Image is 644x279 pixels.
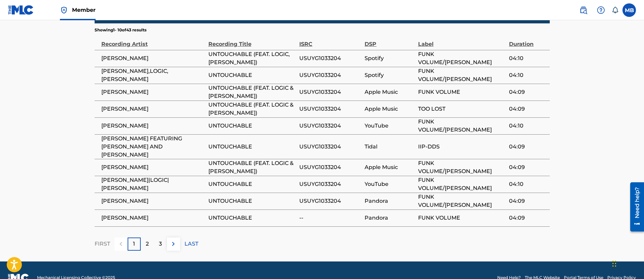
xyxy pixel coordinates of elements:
span: [PERSON_NAME]|LOGIC|[PERSON_NAME] [101,176,205,192]
span: YouTube [365,180,414,188]
span: [PERSON_NAME] [101,54,205,62]
div: Recording Title [208,33,296,48]
span: [PERSON_NAME] FEATURING [PERSON_NAME] AND [PERSON_NAME] [101,135,205,159]
span: FUNK VOLUME/[PERSON_NAME] [418,67,506,83]
p: 2 [146,240,149,248]
span: FUNK VOLUME [418,88,506,96]
span: [PERSON_NAME] [101,122,205,130]
span: [PERSON_NAME],LOGIC,[PERSON_NAME] [101,67,205,83]
span: Apple Music [365,105,414,113]
p: FIRST [95,240,110,248]
span: UNTOUCHABLE [208,180,296,188]
span: UNTOUCHABLE (FEAT. LOGIC, [PERSON_NAME]) [208,50,296,66]
span: UNTOUCHABLE [208,122,296,130]
span: USUYG1033204 [299,180,362,188]
span: USUYG1033204 [299,122,362,130]
span: Pandora [365,214,414,222]
img: search [579,6,587,14]
span: 04:09 [509,88,546,96]
div: User Menu [622,3,636,17]
span: [PERSON_NAME] [101,88,205,96]
span: USUYG1033204 [299,163,362,171]
img: right [169,240,177,248]
span: [PERSON_NAME] [101,163,205,171]
span: USUYG1033204 [299,54,362,62]
span: UNTOUCHABLE (FEAT. LOGIC & [PERSON_NAME]) [208,159,296,175]
img: Top Rightsholder [60,6,68,14]
span: Apple Music [365,88,414,96]
span: UNTOUCHABLE (FEAT. LOGIC & [PERSON_NAME]) [208,101,296,117]
span: TOO LOST [418,105,506,113]
span: Apple Music [365,163,414,171]
span: 04:09 [509,197,546,205]
span: Pandora [365,197,414,205]
p: LAST [184,240,198,248]
span: USUYG1033204 [299,197,362,205]
span: FUNK VOLUME/[PERSON_NAME] [418,176,506,192]
span: UNTOUCHABLE [208,197,296,205]
span: FUNK VOLUME/[PERSON_NAME] [418,193,506,209]
span: FUNK VOLUME [418,214,506,222]
span: 04:10 [509,54,546,62]
iframe: Resource Center [625,179,644,234]
span: [PERSON_NAME] [101,105,205,113]
span: Spotify [365,54,414,62]
div: Notifications [612,7,618,13]
span: -- [299,214,362,222]
span: Tidal [365,143,414,151]
span: FUNK VOLUME/[PERSON_NAME] [418,118,506,134]
span: FUNK VOLUME/[PERSON_NAME] [418,50,506,66]
img: MLC Logo [8,5,34,15]
span: 04:10 [509,122,546,130]
span: IIP-DDS [418,143,506,151]
p: 1 [133,240,135,248]
span: UNTOUCHABLE [208,214,296,222]
span: 04:10 [509,180,546,188]
iframe: Chat Widget [610,247,644,279]
span: 04:09 [509,143,546,151]
span: USUYG1033204 [299,71,362,79]
span: [PERSON_NAME] [101,197,205,205]
div: Drag [612,253,616,274]
span: USUYG1033204 [299,88,362,96]
p: 3 [159,240,162,248]
span: 04:09 [509,105,546,113]
span: Member [72,6,96,14]
div: Help [594,3,608,17]
div: Label [418,33,506,48]
span: FUNK VOLUME/[PERSON_NAME] [418,159,506,175]
span: Spotify [365,71,414,79]
p: Showing 1 - 10 of 43 results [95,27,146,33]
span: UNTOUCHABLE [208,143,296,151]
span: 04:09 [509,214,546,222]
div: Recording Artist [101,33,205,48]
img: help [597,6,605,14]
div: ISRC [299,33,362,48]
div: Duration [509,33,546,48]
span: USUYG1033204 [299,105,362,113]
span: 04:10 [509,71,546,79]
a: Public Search [577,3,590,17]
span: UNTOUCHABLE (FEAT. LOGIC & [PERSON_NAME]) [208,84,296,100]
span: [PERSON_NAME] [101,214,205,222]
span: YouTube [365,122,414,130]
span: 04:09 [509,163,546,171]
span: USUYG1033204 [299,143,362,151]
div: DSP [365,33,414,48]
span: UNTOUCHABLE [208,71,296,79]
